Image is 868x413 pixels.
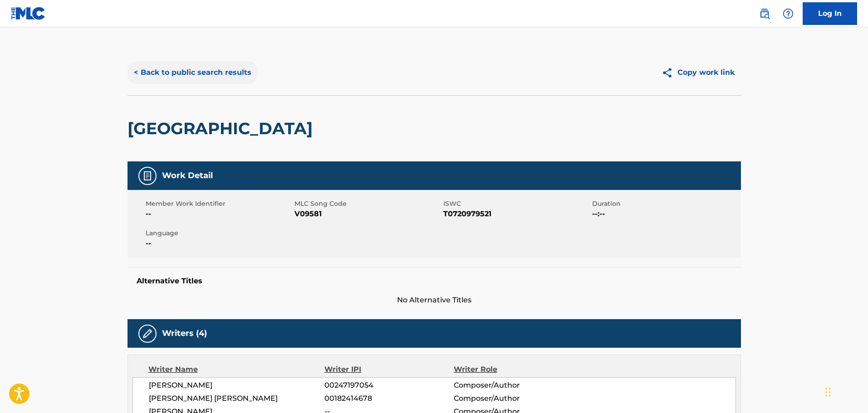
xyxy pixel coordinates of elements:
img: help [783,8,794,19]
img: Writers [142,328,153,339]
span: 00182414678 [324,393,453,404]
div: Writer Name [148,364,325,375]
span: [PERSON_NAME] [149,380,325,391]
div: Drag [825,379,831,406]
div: Writer IPI [324,364,454,375]
h2: [GEOGRAPHIC_DATA] [128,118,317,139]
div: Help [779,5,797,23]
h5: Alternative Titles [137,277,732,286]
img: Copy work link [662,67,677,78]
span: T0720979521 [443,209,590,219]
span: Duration [592,199,739,209]
span: No Alternative Titles [128,295,741,306]
span: [PERSON_NAME] [PERSON_NAME] [149,393,325,404]
a: Public Search [755,5,774,23]
span: Member Work Identifier [146,199,292,209]
span: V09581 [294,209,441,219]
iframe: Chat Widget [823,369,868,413]
span: 00247197054 [324,380,453,391]
span: MLC Song Code [294,199,441,209]
span: Composer/Author [454,393,571,404]
span: -- [146,209,292,219]
span: Composer/Author [454,380,571,391]
div: Writer Role [454,364,571,375]
img: MLC Logo [11,7,46,20]
img: search [759,8,770,19]
span: -- [146,238,292,249]
span: --:-- [592,209,739,219]
button: Copy work link [655,61,741,84]
h5: Writers (4) [162,328,207,339]
h5: Work Detail [162,170,213,181]
span: Language [146,228,292,238]
button: < Back to public search results [128,61,258,84]
img: Work Detail [142,170,153,181]
span: ISWC [443,199,590,209]
a: Log In [803,2,857,25]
